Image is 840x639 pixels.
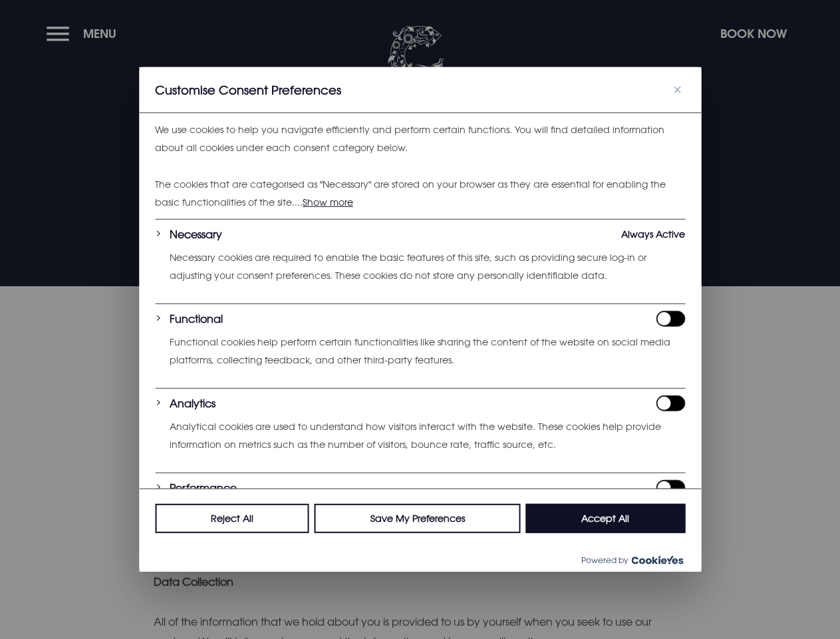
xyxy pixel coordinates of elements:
p: We use cookies to help you navigate efficiently and perform certain functions. You will find deta... [155,121,685,156]
button: Functional [170,311,223,327]
img: Close [674,87,680,93]
input: Enable Performance [656,480,685,496]
p: Analytical cookies are used to understand how visitors interact with the website. These cookies h... [170,418,685,453]
span: Customise Consent Preferences [155,82,341,98]
button: Save My Preferences [315,504,521,533]
button: Reject All [155,504,309,533]
div: Customise Consent Preferences [139,67,701,572]
div: Powered by [139,548,701,572]
button: Necessary [170,226,222,242]
button: Performance [170,480,237,496]
img: Cookieyes logo [631,556,683,564]
span: Always Active [621,226,685,242]
input: Enable Analytics [656,395,685,411]
input: Enable Functional [656,311,685,327]
button: Close [669,82,685,98]
button: Accept All [525,504,685,533]
p: Functional cookies help perform certain functionalities like sharing the content of the website o... [170,333,685,369]
button: Show more [303,194,353,210]
p: The cookies that are categorised as "Necessary" are stored on your browser as they are essential ... [155,176,685,211]
p: Necessary cookies are required to enable the basic features of this site, such as providing secur... [170,249,685,284]
button: Analytics [170,395,215,411]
